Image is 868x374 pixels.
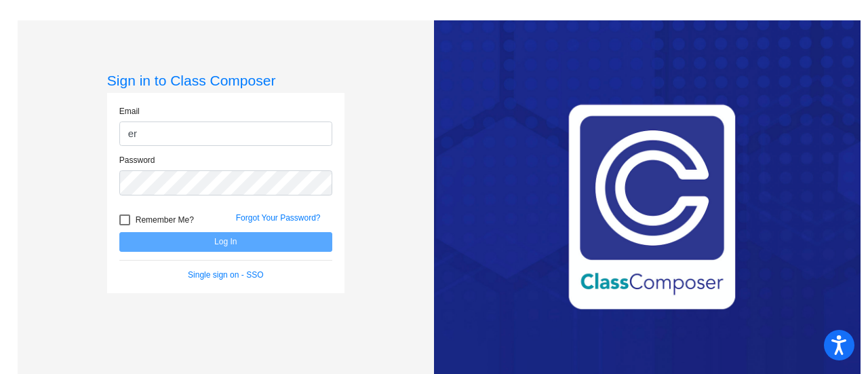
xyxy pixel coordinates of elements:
[119,232,332,252] button: Log In
[188,270,263,280] a: Single sign on - SSO
[107,72,344,89] h3: Sign in to Class Composer
[236,213,321,223] a: Forgot Your Password?
[136,212,194,228] span: Remember Me?
[119,154,155,166] label: Password
[119,105,140,117] label: Email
